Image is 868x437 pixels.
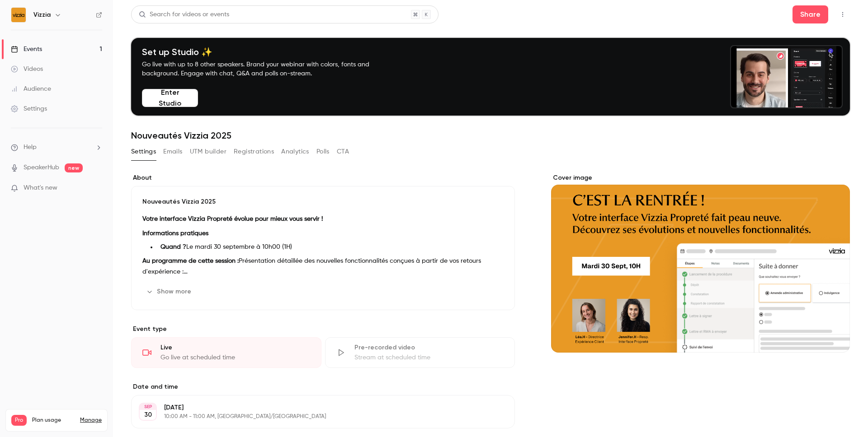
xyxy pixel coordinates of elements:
[32,417,75,424] span: Plan usage
[160,244,186,250] strong: Quand ?
[337,144,349,159] button: CTA
[325,337,515,368] div: Pre-recorded videoStream at scheduled time
[91,184,102,192] iframe: Noticeable Trigger
[316,144,330,159] button: Polls
[142,89,198,107] button: Enter Studio
[142,46,391,57] h4: Set up Studio ✨
[11,84,51,93] div: Audience
[11,65,43,74] div: Videos
[33,10,51,19] h6: Vizzia
[80,417,102,424] a: Manage
[164,403,467,412] p: [DATE]
[11,45,42,54] div: Events
[142,216,323,222] strong: Votre interface Vizzia Propreté évolue pour mieux vous servir !
[139,10,229,19] div: Search for videos or events
[131,144,156,159] button: Settings
[281,144,309,159] button: Analytics
[11,104,47,113] div: Settings
[131,130,850,141] h1: Nouveautés Vizzia 2025
[142,230,208,237] strong: Informations pratiques
[354,353,504,362] div: Stream at scheduled time
[551,173,850,182] label: Cover image
[65,163,83,172] span: new
[234,144,274,159] button: Registrations
[11,415,27,426] span: Pro
[24,183,57,193] span: What's new
[163,144,182,159] button: Emails
[131,325,515,334] p: Event type
[131,173,515,182] label: About
[160,353,310,362] div: Go live at scheduled time
[142,284,197,299] button: Show more
[164,413,467,420] p: 10:00 AM - 11:00 AM, [GEOGRAPHIC_DATA]/[GEOGRAPHIC_DATA]
[131,337,321,368] div: LiveGo live at scheduled time
[190,144,226,159] button: UTM builder
[11,143,102,152] li: help-dropdown-opener
[142,256,504,277] p: Présentation détaillée des nouvelles fonctionnalités conçues à partir de vos retours d'expérience :
[11,8,26,22] img: Vizzia
[24,143,37,152] span: Help
[24,163,59,172] a: SpeakerHub
[131,382,515,391] label: Date and time
[157,242,504,252] li: Le mardi 30 septembre à 10h00 (1H)
[140,404,156,410] div: SEP
[144,410,152,419] p: 30
[160,343,310,352] div: Live
[142,197,504,206] p: Nouveautés Vizzia 2025
[142,60,391,78] p: Go live with up to 8 other speakers. Brand your webinar with colors, fonts and background. Engage...
[551,173,850,353] section: Cover image
[142,258,239,264] strong: Au programme de cette session :
[793,5,828,23] button: Share
[354,343,504,352] div: Pre-recorded video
